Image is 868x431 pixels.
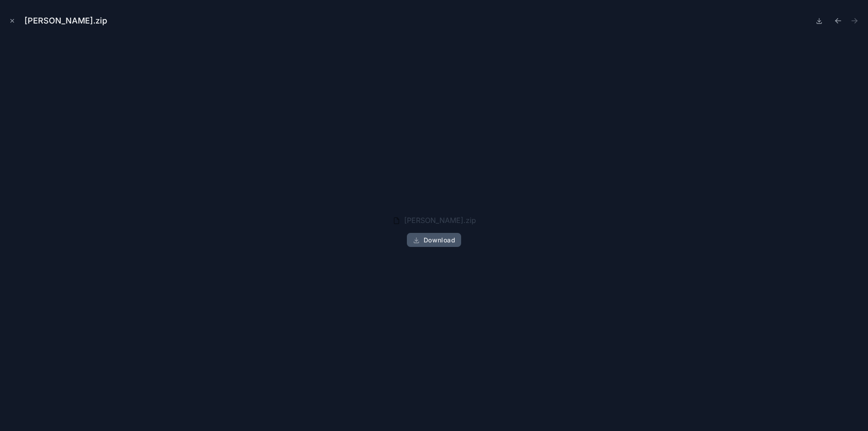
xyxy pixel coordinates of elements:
button: Download [407,233,461,247]
div: [PERSON_NAME].zip [24,14,114,27]
span: Download [424,236,455,244]
span: [PERSON_NAME].zip [404,216,476,225]
button: Close modal [7,16,17,26]
button: Next file [848,14,861,27]
button: Previous file [832,14,844,27]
